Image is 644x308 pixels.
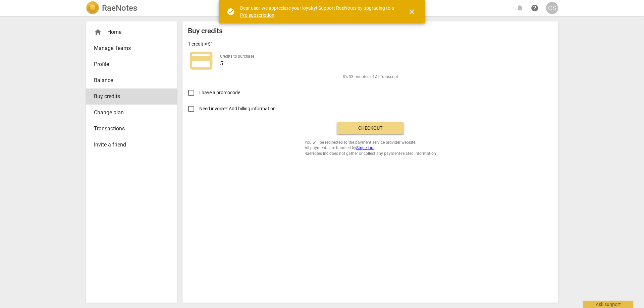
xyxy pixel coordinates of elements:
[86,137,177,153] a: Invite a friend
[343,74,398,80] span: It's 33 minutes of AI Transcript
[94,28,102,36] span: home
[86,88,177,105] a: Buy credits
[583,301,633,308] div: Ask support
[94,28,164,36] div: Home
[86,1,99,15] img: Logo
[188,47,215,74] span: credit_card
[240,12,274,18] a: Pro subscription
[94,44,164,52] span: Manage Teams
[102,3,137,13] h2: RaeNotes
[94,109,164,117] span: Change plan
[199,105,277,112] span: Need invoice? Add billing information
[94,93,164,101] span: Buy credits
[337,122,404,134] button: Checkout
[86,40,177,56] a: Manage Teams
[188,27,223,35] h2: Buy credits
[86,1,137,15] a: LogoRaeNotes
[240,5,396,18] div: Dear user, we appreciate your loyalty! Support RaeNotes by upgrading to a
[227,8,235,16] span: check_circle
[86,72,177,88] a: Balance
[199,89,240,96] span: I have a promocode
[94,125,164,133] span: Transactions
[356,145,374,150] a: Stripe Inc.
[404,4,420,20] button: Close
[342,125,398,132] span: Checkout
[546,2,558,14] button: CS
[188,41,213,48] p: 1 credit = $1
[86,105,177,121] a: Change plan
[305,140,436,157] span: You will be redirected to the payment service provider website. All payments are handled by RaeNo...
[94,60,164,68] span: Profile
[86,56,177,72] a: Profile
[529,2,541,14] a: Help
[94,76,164,84] span: Balance
[220,54,254,58] label: Credits to purchase
[86,24,177,40] div: Home
[531,4,539,12] span: help
[86,121,177,137] a: Transactions
[408,8,416,16] span: close
[94,141,164,149] span: Invite a friend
